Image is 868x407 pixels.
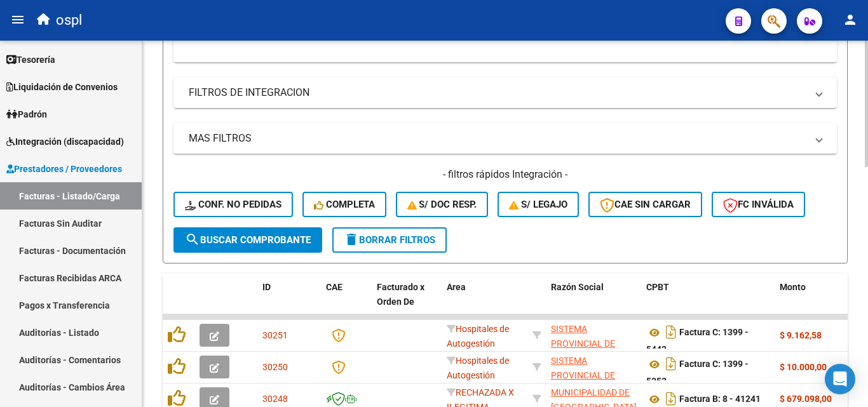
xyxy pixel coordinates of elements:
span: CPBT [646,282,669,292]
span: Tesorería [6,53,55,67]
button: Buscar Comprobante [173,227,322,253]
span: 30250 [262,362,288,372]
span: 30248 [262,394,288,404]
datatable-header-cell: ID [257,274,321,330]
div: 30691822849 [551,354,636,380]
span: Liquidación de Convenios [6,80,118,94]
mat-icon: delete [344,232,359,247]
mat-expansion-panel-header: MAS FILTROS [173,123,837,154]
datatable-header-cell: CAE [321,274,372,330]
datatable-header-cell: Area [442,274,527,330]
mat-icon: menu [10,12,25,27]
span: Borrar Filtros [344,234,435,246]
span: Facturado x Orden De [377,282,424,307]
span: Hospitales de Autogestión [447,324,509,349]
button: S/ Doc Resp. [396,192,489,217]
strong: Factura B: 8 - 41241 [679,394,761,404]
strong: Factura C: 1399 - 5442 [646,328,749,355]
mat-icon: search [185,232,200,247]
mat-icon: person [843,12,858,27]
button: FC Inválida [712,192,805,217]
span: Integración (discapacidad) [6,135,124,149]
span: CAE [326,282,342,292]
span: SISTEMA PROVINCIAL DE SALUD [551,356,615,395]
strong: $ 9.162,58 [780,330,822,340]
div: 30691822849 [551,322,636,349]
button: S/ legajo [498,192,579,217]
span: Area [447,282,466,292]
strong: $ 679.098,00 [780,394,832,404]
span: FC Inválida [723,199,794,210]
button: Conf. no pedidas [173,192,293,217]
span: Monto [780,282,806,292]
h4: - filtros rápidos Integración - [173,168,837,182]
i: Descargar documento [663,322,679,342]
strong: Factura C: 1399 - 5353 [646,359,749,387]
strong: $ 10.000,00 [780,362,827,372]
datatable-header-cell: Razón Social [546,274,641,330]
button: CAE SIN CARGAR [588,192,702,217]
span: SISTEMA PROVINCIAL DE SALUD [551,324,615,363]
span: CAE SIN CARGAR [600,199,691,210]
datatable-header-cell: Monto [775,274,851,330]
datatable-header-cell: CPBT [641,274,775,330]
span: Hospitales de Autogestión [447,356,509,380]
span: S/ Doc Resp. [407,199,477,210]
datatable-header-cell: Facturado x Orden De [372,274,442,330]
span: Buscar Comprobante [185,234,311,246]
button: Borrar Filtros [332,227,447,253]
span: S/ legajo [509,199,567,210]
mat-panel-title: FILTROS DE INTEGRACION [189,86,806,100]
span: 30251 [262,330,288,340]
span: ID [262,282,271,292]
span: ospl [56,6,82,34]
div: Open Intercom Messenger [825,364,855,394]
i: Descargar documento [663,354,679,374]
span: Razón Social [551,282,604,292]
span: Conf. no pedidas [185,199,281,210]
span: Completa [314,199,375,210]
span: Prestadores / Proveedores [6,162,122,176]
button: Completa [302,192,386,217]
mat-panel-title: MAS FILTROS [189,131,806,145]
mat-expansion-panel-header: FILTROS DE INTEGRACION [173,77,837,108]
span: Padrón [6,107,47,121]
